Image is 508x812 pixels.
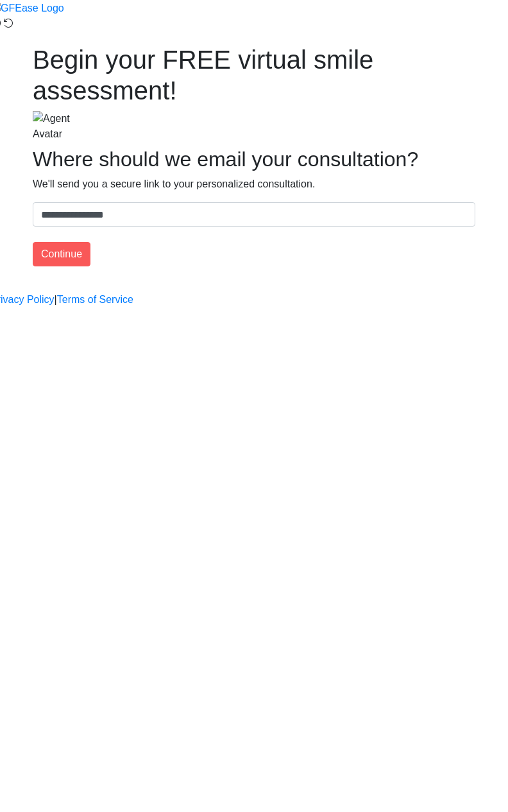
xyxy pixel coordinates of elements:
[33,44,475,106] h1: Begin your FREE virtual smile assessment!
[33,111,90,142] img: Agent Avatar
[55,292,57,307] a: |
[33,242,90,266] button: Continue
[57,292,133,307] a: Terms of Service
[33,147,475,171] h2: Where should we email your consultation?
[33,177,475,192] p: We'll send you a secure link to your personalized consultation.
